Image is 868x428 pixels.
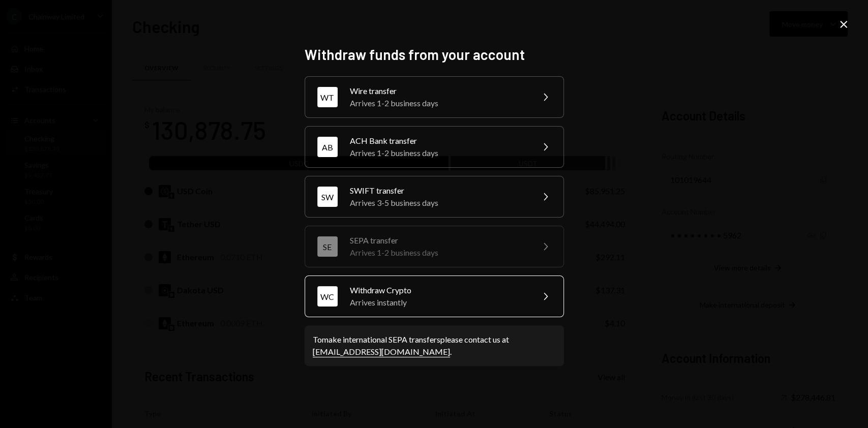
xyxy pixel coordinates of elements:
h2: Withdraw funds from your account [305,45,564,65]
button: SWSWIFT transferArrives 3-5 business days [305,176,564,218]
div: Arrives 1-2 business days [350,247,527,259]
div: SW [317,187,338,207]
div: Arrives instantly [350,296,527,309]
button: SESEPA transferArrives 1-2 business days [305,226,564,267]
div: Arrives 1-2 business days [350,97,527,109]
button: ABACH Bank transferArrives 1-2 business days [305,126,564,168]
div: AB [317,137,338,157]
div: SWIFT transfer [350,185,527,197]
button: WCWithdraw CryptoArrives instantly [305,276,564,317]
div: Arrives 3-5 business days [350,197,527,209]
div: To make international SEPA transfers please contact us at . [313,333,556,358]
div: Wire transfer [350,85,527,97]
div: SE [317,236,338,257]
div: Arrives 1-2 business days [350,147,527,159]
a: [EMAIL_ADDRESS][DOMAIN_NAME] [313,347,450,357]
button: WTWire transferArrives 1-2 business days [305,76,564,118]
div: ACH Bank transfer [350,135,527,147]
div: WT [317,87,338,107]
div: Withdraw Crypto [350,284,527,296]
div: SEPA transfer [350,234,527,247]
div: WC [317,286,338,307]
